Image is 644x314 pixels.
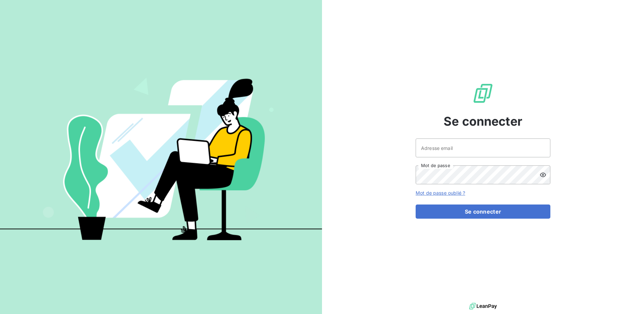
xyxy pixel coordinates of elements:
[444,112,522,130] span: Se connecter
[416,190,465,196] a: Mot de passe oublié ?
[469,301,497,311] img: logo
[472,83,494,104] img: Logo LeanPay
[416,138,550,157] input: placeholder
[416,205,550,219] button: Se connecter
